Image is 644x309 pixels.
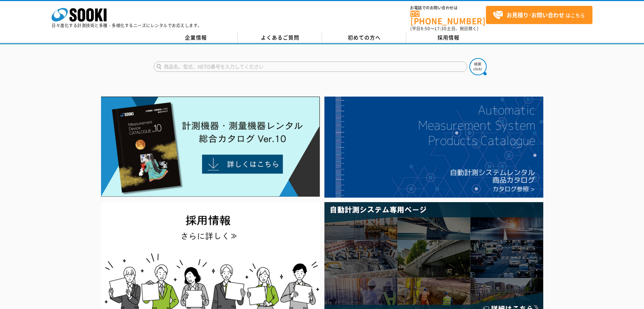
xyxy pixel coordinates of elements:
[421,25,430,32] span: 8:50
[410,11,486,25] a: [PHONE_NUMBER]
[322,33,406,43] a: 初めての方へ
[101,97,320,197] img: Catalog Ver10
[324,97,543,198] img: 自動計測システムカタログ
[434,25,447,32] span: 17:30
[410,25,478,32] span: (平日 ～ 土日、祝日除く)
[52,23,202,27] p: 日々進化する計測技術と多種・多様化するニーズにレンタルでお応えします。
[493,10,585,20] span: はこちら
[154,62,467,72] input: 商品名、型式、NETIS番号を入力してください
[238,33,322,43] a: よくあるご質問
[348,34,381,41] span: 初めての方へ
[486,6,592,24] a: お見積り･お問い合わせはこちら
[406,33,490,43] a: 採用情報
[507,11,564,19] strong: お見積り･お問い合わせ
[469,58,487,75] img: btn_search.png
[410,6,486,10] span: お電話でのお問い合わせは
[154,33,238,43] a: 企業情報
